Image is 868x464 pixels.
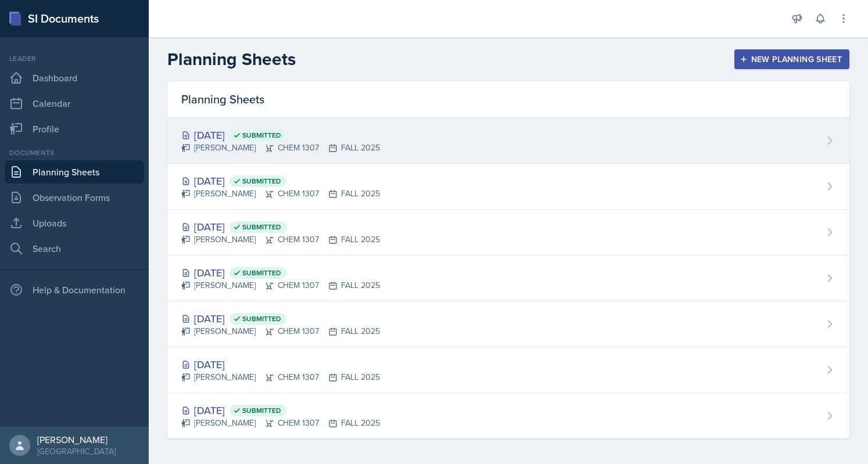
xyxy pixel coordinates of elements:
span: Submitted [242,406,281,415]
div: [DATE] [181,265,380,280]
div: Help & Documentation [5,278,144,301]
div: [PERSON_NAME] CHEM 1307 FALL 2025 [181,188,380,200]
div: [PERSON_NAME] CHEM 1307 FALL 2025 [181,233,380,246]
div: [PERSON_NAME] CHEM 1307 FALL 2025 [181,371,380,383]
a: [DATE] Submitted [PERSON_NAME]CHEM 1307FALL 2025 [167,210,849,256]
span: Submitted [242,314,281,323]
div: [DATE] [181,402,380,418]
div: Leader [5,53,144,64]
h2: Planning Sheets [167,49,296,70]
div: [PERSON_NAME] [37,434,116,445]
div: [DATE] [181,173,380,189]
span: Submitted [242,222,281,232]
a: [DATE] Submitted [PERSON_NAME]CHEM 1307FALL 2025 [167,393,849,438]
a: Profile [5,117,144,141]
a: [DATE] Submitted [PERSON_NAME]CHEM 1307FALL 2025 [167,164,849,210]
span: Submitted [242,268,281,278]
div: Documents [5,148,144,158]
a: Uploads [5,211,144,235]
div: [GEOGRAPHIC_DATA] [37,445,116,457]
div: [DATE] [181,311,380,326]
div: [DATE] [181,357,380,372]
div: New Planning Sheet [742,55,842,64]
a: Planning Sheets [5,160,144,184]
span: Submitted [242,131,281,140]
a: [DATE] [PERSON_NAME]CHEM 1307FALL 2025 [167,347,849,393]
a: Search [5,237,144,260]
div: [PERSON_NAME] CHEM 1307 FALL 2025 [181,279,380,292]
div: [PERSON_NAME] CHEM 1307 FALL 2025 [181,325,380,337]
div: [PERSON_NAME] CHEM 1307 FALL 2025 [181,142,380,154]
div: [PERSON_NAME] CHEM 1307 FALL 2025 [181,417,380,429]
a: [DATE] Submitted [PERSON_NAME]CHEM 1307FALL 2025 [167,301,849,347]
a: Observation Forms [5,186,144,209]
div: Planning Sheets [167,81,849,118]
span: Submitted [242,177,281,186]
div: [DATE] [181,219,380,235]
div: [DATE] [181,127,380,143]
a: Calendar [5,92,144,115]
a: Dashboard [5,66,144,89]
button: New Planning Sheet [734,49,849,69]
a: [DATE] Submitted [PERSON_NAME]CHEM 1307FALL 2025 [167,256,849,301]
a: [DATE] Submitted [PERSON_NAME]CHEM 1307FALL 2025 [167,118,849,164]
